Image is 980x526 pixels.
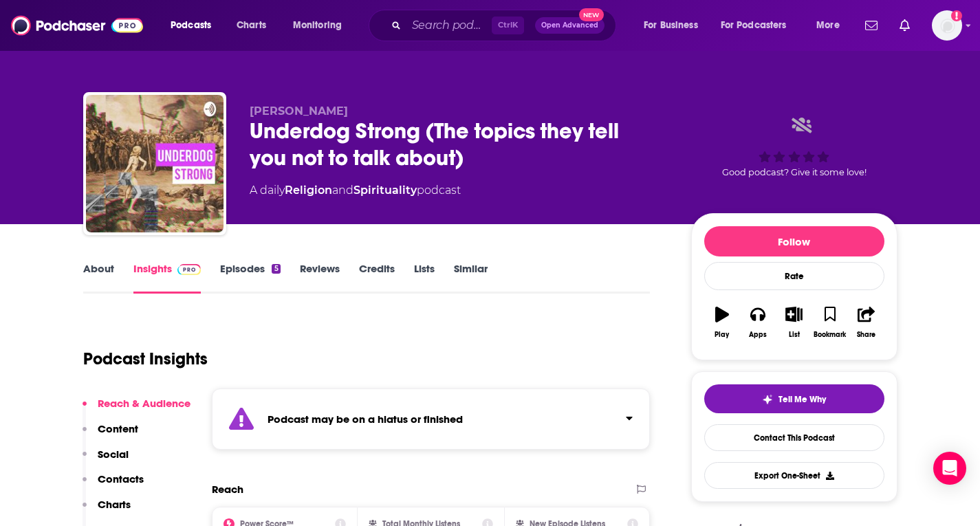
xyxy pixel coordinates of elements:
[98,498,131,511] p: Charts
[98,472,144,485] p: Contacts
[704,462,884,489] button: Export One-Sheet
[722,167,867,177] span: Good podcast? Give it some love!
[237,16,266,35] span: Charts
[704,424,884,451] a: Contact This Podcast
[715,331,729,339] div: Play
[359,262,395,294] a: Credits
[406,14,492,36] input: Search podcasts, credits, & more...
[212,388,651,450] section: Click to expand status details
[283,14,360,36] button: open menu
[86,95,224,232] img: Underdog Strong (The topics they tell you not to talk about)
[894,14,915,37] a: Show notifications dropdown
[332,184,353,197] span: and
[778,394,826,405] span: Tell Me Why
[133,262,202,294] a: InsightsPodchaser Pro
[541,22,598,29] span: Open Advanced
[83,448,129,473] button: Social
[848,298,884,347] button: Share
[691,105,897,190] div: Good podcast? Give it some love!
[414,262,435,294] a: Lists
[704,226,884,256] button: Follow
[712,14,807,36] button: open menu
[812,298,848,347] button: Bookmark
[933,452,966,485] div: Open Intercom Messenger
[228,14,274,36] a: Charts
[789,331,800,339] div: List
[644,16,698,35] span: For Business
[83,262,114,294] a: About
[721,16,787,35] span: For Podcasters
[285,184,332,197] a: Religion
[171,16,211,35] span: Podcasts
[293,16,342,35] span: Monitoring
[11,12,143,39] img: Podchaser - Follow, Share and Rate Podcasts
[161,14,229,36] button: open menu
[740,298,776,347] button: Apps
[807,14,857,36] button: open menu
[212,483,243,496] h2: Reach
[250,182,461,199] div: A daily podcast
[83,498,131,523] button: Charts
[492,17,524,34] span: Ctrl K
[749,331,767,339] div: Apps
[579,8,604,21] span: New
[382,10,629,41] div: Search podcasts, credits, & more...
[535,17,605,34] button: Open AdvancedNew
[250,105,348,118] span: [PERSON_NAME]
[83,472,144,498] button: Contacts
[83,397,190,422] button: Reach & Audience
[454,262,488,294] a: Similar
[776,298,812,347] button: List
[98,448,129,461] p: Social
[932,10,962,41] button: Show profile menu
[300,262,340,294] a: Reviews
[762,394,773,405] img: tell me why sparkle
[860,14,883,37] a: Show notifications dropdown
[932,10,962,41] img: User Profile
[704,298,740,347] button: Play
[220,262,280,294] a: Episodes5
[857,331,875,339] div: Share
[177,264,202,275] img: Podchaser Pro
[951,10,962,21] svg: Add a profile image
[268,413,463,426] strong: Podcast may be on a hiatus or finished
[814,331,846,339] div: Bookmark
[98,422,138,435] p: Content
[272,264,280,274] div: 5
[83,349,208,369] h1: Podcast Insights
[816,16,840,35] span: More
[932,10,962,41] span: Logged in as megcassidy
[704,262,884,290] div: Rate
[704,384,884,413] button: tell me why sparkleTell Me Why
[634,14,715,36] button: open menu
[353,184,417,197] a: Spirituality
[98,397,190,410] p: Reach & Audience
[83,422,138,448] button: Content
